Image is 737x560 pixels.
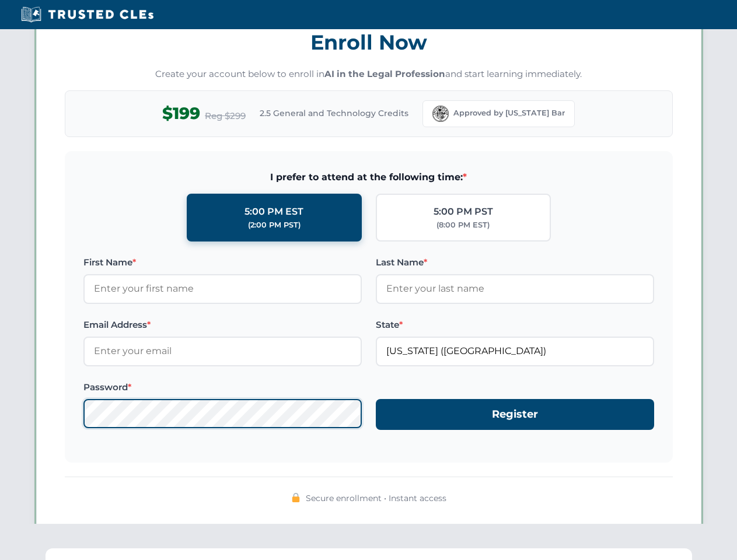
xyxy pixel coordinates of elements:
[18,6,157,23] img: Trusted CLEs
[453,107,565,119] span: Approved by [US_STATE] Bar
[376,399,654,430] button: Register
[306,492,446,505] span: Secure enrollment • Instant access
[83,170,654,185] span: I prefer to attend at the following time:
[83,380,362,394] label: Password
[260,107,408,120] span: 2.5 General and Technology Credits
[83,256,362,269] label: First Name
[162,100,200,127] span: $199
[376,256,654,269] label: Last Name
[291,493,301,502] img: 🔒
[324,68,445,79] strong: AI in the Legal Profession
[376,274,654,303] input: Enter your last name
[248,219,301,231] div: (2:00 PM PST)
[65,68,673,81] p: Create your account below to enroll in and start learning immediately.
[205,109,246,123] span: Reg $299
[83,274,362,303] input: Enter your first name
[434,204,493,219] div: 5:00 PM PST
[432,106,449,122] img: Florida Bar
[376,318,654,332] label: State
[65,24,673,61] h3: Enroll Now
[83,318,362,332] label: Email Address
[244,204,303,219] div: 5:00 PM EST
[436,219,490,231] div: (8:00 PM EST)
[83,337,362,366] input: Enter your email
[376,337,654,366] input: Florida (FL)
